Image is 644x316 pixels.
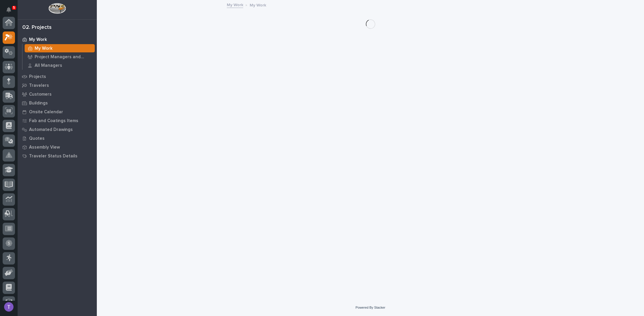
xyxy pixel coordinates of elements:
[7,7,15,16] div: Notifications5
[18,143,97,152] a: Assembly View
[18,35,97,44] a: My Work
[29,145,60,150] p: Assembly View
[18,81,97,90] a: Travelers
[35,54,92,60] p: Project Managers and Engineers
[35,63,62,68] p: All Managers
[23,44,97,52] a: My Work
[23,61,97,69] a: All Managers
[250,1,266,8] p: My Work
[29,127,73,132] p: Automated Drawings
[3,4,15,16] button: Notifications
[48,3,66,14] img: Workspace Logo
[29,136,45,141] p: Quotes
[18,116,97,125] a: Fab and Coatings Items
[18,72,97,81] a: Projects
[3,301,15,313] button: users-avatar
[227,1,243,8] a: My Work
[18,134,97,143] a: Quotes
[18,99,97,107] a: Buildings
[18,125,97,134] a: Automated Drawings
[13,6,15,10] p: 5
[35,46,53,51] p: My Work
[18,107,97,116] a: Onsite Calendar
[29,37,47,42] p: My Work
[29,154,77,159] p: Traveler Status Details
[29,92,52,97] p: Customers
[356,306,385,309] a: Powered By Stacker
[23,53,97,61] a: Project Managers and Engineers
[29,101,48,106] p: Buildings
[18,152,97,160] a: Traveler Status Details
[18,90,97,99] a: Customers
[29,83,49,88] p: Travelers
[22,24,52,31] div: 02. Projects
[29,118,78,124] p: Fab and Coatings Items
[29,109,63,115] p: Onsite Calendar
[29,74,46,79] p: Projects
